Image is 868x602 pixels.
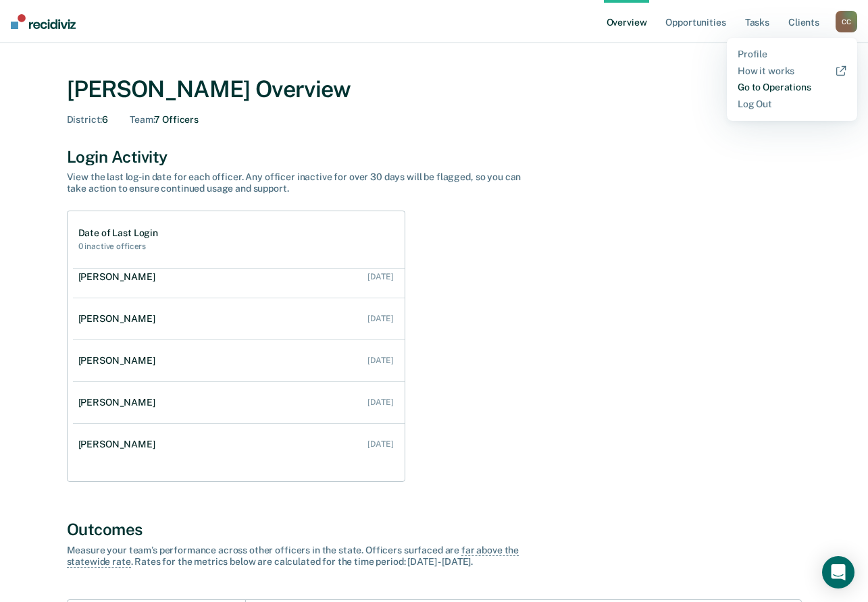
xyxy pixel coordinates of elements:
[367,439,393,449] div: [DATE]
[78,355,161,366] div: [PERSON_NAME]
[738,65,846,77] a: How it works
[130,114,154,125] span: Team :
[78,227,158,239] h1: Date of Last Login
[78,242,158,251] h2: 0 inactive officers
[67,114,103,125] span: District :
[67,114,109,126] div: 6
[367,272,393,281] div: [DATE]
[73,341,405,380] a: [PERSON_NAME] [DATE]
[367,314,393,323] div: [DATE]
[836,11,857,32] button: CC
[738,82,846,93] a: Go to Operations
[73,425,405,464] a: [PERSON_NAME] [DATE]
[67,171,540,194] div: View the last log-in date for each officer. Any officer inactive for over 30 days will be flagged...
[367,398,393,407] div: [DATE]
[73,300,405,338] a: [PERSON_NAME] [DATE]
[738,49,846,60] a: Profile
[836,11,857,32] div: C C
[78,271,161,283] div: [PERSON_NAME]
[67,545,519,568] span: far above the statewide rate
[738,99,846,110] a: Log Out
[78,397,161,408] div: [PERSON_NAME]
[78,313,161,325] div: [PERSON_NAME]
[367,356,393,365] div: [DATE]
[73,383,405,422] a: [PERSON_NAME] [DATE]
[73,258,405,296] a: [PERSON_NAME] [DATE]
[67,76,802,103] div: [PERSON_NAME] Overview
[67,520,802,539] div: Outcomes
[822,556,854,589] div: Open Intercom Messenger
[67,147,802,167] div: Login Activity
[78,439,161,450] div: [PERSON_NAME]
[67,545,540,568] div: Measure your team’s performance across other officer s in the state. Officer s surfaced are . Rat...
[11,14,76,29] img: Recidiviz
[130,114,199,126] div: 7 Officers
